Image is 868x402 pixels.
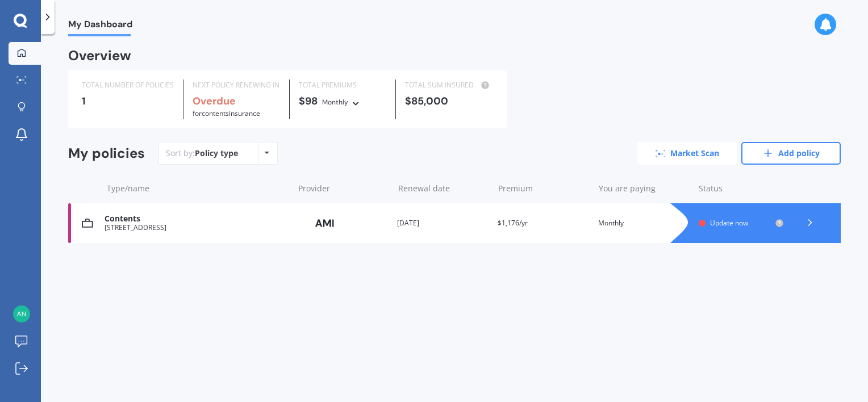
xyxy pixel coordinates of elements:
[398,183,489,194] div: Renewal date
[299,79,386,91] div: TOTAL PREMIUMS
[299,95,386,108] div: $98
[405,79,493,91] div: TOTAL SUM INSURED
[405,95,493,107] div: $85,000
[82,79,174,91] div: TOTAL NUMBER OF POLICIES
[105,224,287,232] div: [STREET_ADDRESS]
[498,183,589,194] div: Premium
[13,305,30,323] img: 28e45a8e321ce274bf217e4133ba8ccf
[68,50,131,61] div: Overview
[699,183,784,194] div: Status
[322,97,348,108] div: Monthly
[193,94,236,108] b: Overdue
[710,218,748,228] span: Update now
[193,108,260,118] span: for Contents insurance
[82,217,93,229] img: Contents
[68,145,145,162] div: My policies
[741,142,841,165] a: Add policy
[637,142,737,165] a: Market Scan
[82,95,174,107] div: 1
[598,217,690,229] div: Monthly
[193,79,280,91] div: NEXT POLICY RENEWING IN
[297,212,353,234] img: AMI
[195,148,238,159] div: Policy type
[166,148,238,159] div: Sort by:
[397,217,489,229] div: [DATE]
[107,183,289,194] div: Type/name
[68,19,132,34] span: My Dashboard
[599,183,690,194] div: You are paying
[298,183,389,194] div: Provider
[105,214,287,224] div: Contents
[498,218,528,228] span: $1,176/yr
